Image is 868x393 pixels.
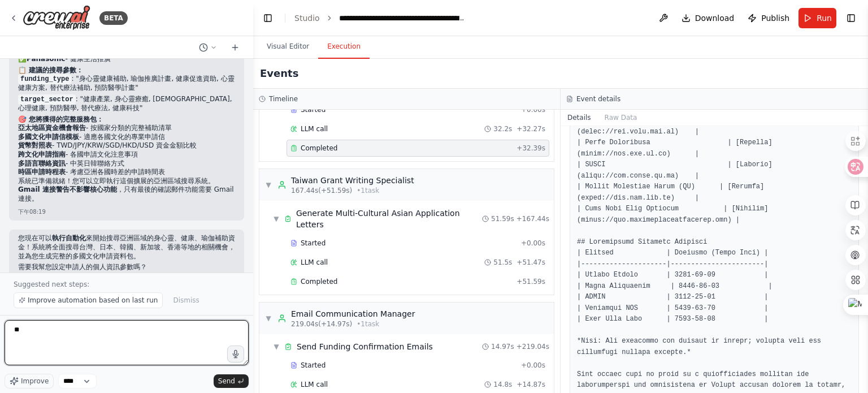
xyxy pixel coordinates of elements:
span: ▼ [265,180,272,189]
span: Completed [301,144,337,153]
span: Improve automation based on last run [28,296,158,305]
span: Download [695,12,735,24]
span: + 0.00s [521,361,545,370]
span: ▼ [273,214,280,223]
li: - 適應各國文化的專業申請信 [18,133,235,142]
button: Publish [743,8,794,28]
strong: 時區申請時程表 [18,168,66,176]
button: Show right sidebar [843,10,859,26]
button: Visual Editor [258,35,318,59]
button: Improve automation based on last run [14,292,163,308]
span: Started [301,361,325,370]
span: Improve [21,377,49,386]
span: 14.97s [491,342,514,351]
div: BETA [99,11,128,25]
button: Download [677,8,739,28]
nav: breadcrumb [294,12,466,24]
li: - 中英日韓聯絡方式 [18,159,235,169]
span: 51.5s [493,258,512,267]
span: LLM call [301,258,328,267]
div: Taiwan Grant Writing Specialist [291,175,414,186]
div: Email Communication Manager [291,308,415,319]
span: + 0.00s [521,105,545,114]
div: Generate Multi-Cultural Asian Application Letters [296,208,482,230]
p: 需要我幫您設定申請人的個人資訊參數嗎？ [18,263,235,272]
span: LLM call [301,124,328,133]
li: - 考慮亞洲各國時差的申請時間表 [18,168,235,177]
a: Studio [294,14,320,23]
span: Completed [301,277,337,286]
span: ▼ [265,314,272,323]
span: + 14.87s [517,380,545,389]
div: 下午08:19 [18,208,235,216]
strong: 跨文化申請指南 [18,150,66,158]
button: Details [561,110,598,126]
h2: Events [260,66,298,81]
p: : "身心靈健康補助, 瑜伽推廣計畫, 健康促進資助, 心靈健康方案, 替代療法補助, 預防醫學計畫" [18,75,235,93]
span: Run [817,12,832,24]
strong: 執行自動化 [52,234,86,242]
p: 您現在可以 來開始搜尋亞洲區域的身心靈、健康、瑜伽補助資金！系統將全面搜尋台灣、日本、韓國、新加坡、香港等地的相關機會，並為您生成完整的多國文化申請資料包。 [18,234,235,261]
li: - TWD/JPY/KRW/SGD/HKD/USD 資金金額比較 [18,141,235,150]
span: Dismiss [173,296,199,305]
span: + 0.00s [521,239,545,248]
span: + 167.44s [517,214,549,223]
span: Started [301,239,325,248]
span: Started [301,105,325,114]
span: • 1 task [357,186,379,195]
strong: 📋 建議的搜尋參數： [18,66,83,74]
strong: Panasonic [27,55,65,63]
button: Dismiss [167,292,205,308]
button: Switch to previous chat [194,41,222,54]
span: 219.04s (+14.97s) [291,319,352,329]
div: Send Funding Confirmation Emails [297,341,433,352]
span: + 51.47s [517,258,545,267]
h3: Timeline [269,94,298,103]
code: target_sector [18,94,76,105]
button: Execution [318,35,370,59]
span: 51.59s [491,214,514,223]
button: Improve [5,374,54,388]
h3: Event details [576,94,620,103]
span: LLM call [301,380,328,389]
span: + 32.27s [517,124,545,133]
span: 14.8s [493,380,512,389]
span: Publish [761,12,789,24]
span: + 51.59s [517,277,545,286]
button: Run [798,8,836,28]
code: funding_type [18,74,71,84]
p: Suggested next steps: [14,280,240,289]
span: • 1 task [357,319,379,329]
span: 167.44s (+51.59s) [291,186,352,195]
span: 32.2s [493,124,512,133]
span: ▼ [273,342,280,351]
p: : "健康產業, 身心靈療癒, [DEMOGRAPHIC_DATA], 心理健康, 預防醫學, 替代療法, 健康科技" [18,95,235,113]
li: - 按國家分類的完整補助清單 [18,124,235,133]
strong: 🎯 您將獲得的完整服務包： [18,115,103,123]
button: Click to speak your automation idea [227,346,244,362]
strong: 貨幣對照表 [18,141,52,149]
li: - 各國申請文化注意事項 [18,150,235,159]
button: Hide left sidebar [260,10,276,26]
button: Raw Data [598,110,644,126]
strong: 多語言聯絡資訊 [18,159,66,167]
img: Logo [23,5,90,31]
button: Start a new chat [226,41,244,54]
span: + 32.39s [517,144,545,153]
strong: Gmail 連接警告不影響核心功能 [18,185,117,193]
strong: 亞太地區資金機會報告 [18,124,86,132]
strong: 多國文化申請信模板 [18,133,79,141]
span: Send [218,377,235,386]
span: + 219.04s [517,342,549,351]
p: 系統已準備就緒！您可以立即執行這個擴展的亞洲區域搜尋系統。 ，只有最後的確認郵件功能需要 Gmail 連接。 [18,177,235,204]
button: Send [214,374,249,388]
